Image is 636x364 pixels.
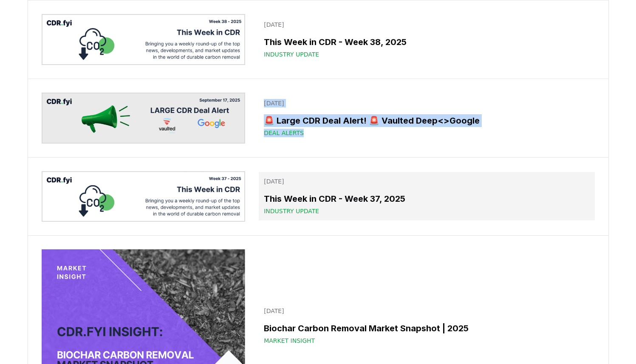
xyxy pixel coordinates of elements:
img: This Week in CDR - Week 37, 2025 blog post image [42,171,246,222]
span: Market Insight [264,336,315,345]
a: [DATE]This Week in CDR - Week 38, 2025Industry Update [259,15,594,64]
p: [DATE] [264,99,589,107]
span: Deal Alerts [264,129,304,137]
a: [DATE]This Week in CDR - Week 37, 2025Industry Update [259,172,594,220]
p: [DATE] [264,307,589,315]
h3: 🚨 Large CDR Deal Alert! 🚨 Vaulted Deep<>Google [264,114,589,127]
span: Industry Update [264,207,319,215]
h3: Biochar Carbon Removal Market Snapshot | 2025 [264,322,589,335]
img: This Week in CDR - Week 38, 2025 blog post image [42,14,246,65]
p: [DATE] [264,20,589,29]
img: 🚨 Large CDR Deal Alert! 🚨 Vaulted Deep<>Google blog post image [42,93,246,144]
p: [DATE] [264,177,589,186]
h3: This Week in CDR - Week 37, 2025 [264,192,589,205]
a: [DATE]🚨 Large CDR Deal Alert! 🚨 Vaulted Deep<>GoogleDeal Alerts [259,94,594,142]
a: [DATE]Biochar Carbon Removal Market Snapshot | 2025Market Insight [259,302,594,350]
span: Industry Update [264,50,319,59]
h3: This Week in CDR - Week 38, 2025 [264,36,589,48]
